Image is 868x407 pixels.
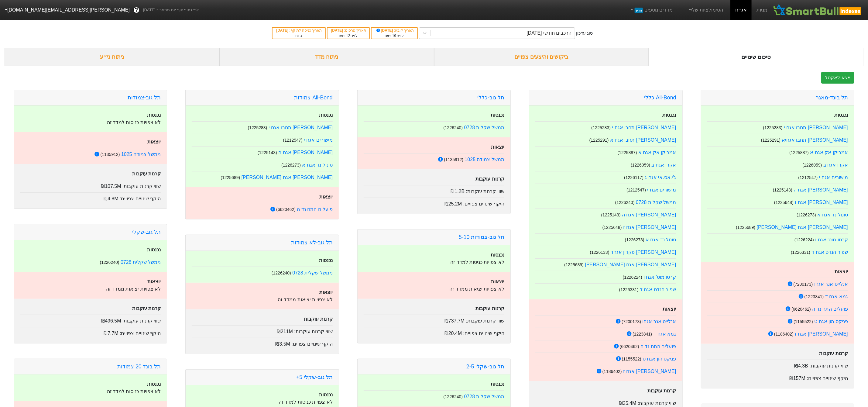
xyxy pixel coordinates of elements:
small: ( 1225291 ) [761,138,781,143]
p: לא צפויות כניסות למדד זה [192,398,332,406]
a: אמריקן אק אגח א [810,150,848,155]
div: היקף שינויים צפויים : [364,327,504,337]
small: ( 1226331 ) [791,250,810,255]
small: ( 1225291 ) [589,138,609,143]
a: תל גוב-צמודות [128,95,161,101]
a: [PERSON_NAME] תחבו אגח י [269,125,333,130]
small: ( 1226133 ) [590,250,609,255]
div: היקף שינויים צפויים : [20,192,161,202]
small: ( 1226117 ) [624,175,643,180]
small: ( 1225887 ) [789,150,809,155]
small: ( 1226273 ) [797,212,816,217]
a: תל גוב-שקלי 5+ [296,374,333,380]
span: ₪25.2M [444,201,462,206]
strong: נכנסות [834,112,848,118]
span: [DATE] [276,28,289,33]
a: [PERSON_NAME] אגח [PERSON_NAME] [585,262,676,267]
strong: יוצאות [491,279,504,284]
span: ₪211M [277,329,293,334]
div: שווי קרנות עוקבות : [20,315,161,325]
small: ( 6620462 ) [276,207,296,212]
strong: נכנסות [147,247,161,252]
a: תל גוב-שקלי [132,229,161,235]
a: אקרו אגח ב [652,162,676,167]
small: ( 1135912 ) [101,152,120,157]
small: ( 1226240 ) [443,125,463,130]
strong: נכנסות [147,381,161,387]
span: 12 [346,34,350,38]
strong: נכנסות [663,112,676,118]
small: ( 1186402 ) [602,369,622,374]
small: ( 6620462 ) [620,344,639,349]
a: מדדים נוספיםחדש [627,4,675,16]
a: [PERSON_NAME] תחבו אגח י [612,125,676,130]
a: אנלייט אנר אגחו [814,281,848,287]
div: שווי קרנות עוקבות : [707,360,848,370]
p: לא צפויות יציאות ממדד זה [20,285,161,293]
a: תל גוב-צמודות 5-10 [459,234,504,240]
small: ( 1225143 ) [258,150,277,155]
div: שווי קרנות עוקבות : [535,397,676,407]
small: ( 1212547 ) [798,175,818,180]
a: פניקס הון אגח ט [815,319,848,324]
a: [PERSON_NAME] אגח [PERSON_NAME] [757,225,848,230]
strong: קרנות עוקבות [476,306,504,311]
span: ₪496.5M [101,318,121,323]
a: מישורים אגח י [304,137,333,143]
div: לפני ימים [331,33,366,39]
span: חדש [635,8,643,13]
small: ( 1226273 ) [625,237,644,242]
a: תל בונד 20 צמודות [117,364,161,370]
span: [DATE] [375,28,394,33]
a: הסימולציות שלי [685,4,726,16]
a: תל גוב-שקלי 2-5 [466,364,504,370]
a: קרסו מוט' אגח ו [815,237,848,242]
small: ( 1225648 ) [602,225,622,230]
strong: יוצאות [663,306,676,312]
a: [PERSON_NAME] אגח [PERSON_NAME] [242,175,333,180]
a: ממשל שקלית 0728 [121,260,161,265]
span: ₪20.4M [444,331,462,336]
small: ( 1226240 ) [443,394,463,399]
small: ( 1225689 ) [736,225,756,230]
p: לא צפויות כניסות למדד זה [364,259,504,266]
small: ( 1212547 ) [283,138,303,143]
strong: נכנסות [147,112,161,118]
span: ₪157M [789,376,805,381]
a: [PERSON_NAME] תחבו אגחיא [782,137,848,143]
div: היקף שינויים צפויים : [20,327,161,337]
strong: קרנות עוקבות [819,351,848,356]
small: ( 1186402 ) [774,332,794,336]
span: ? [135,6,138,14]
div: סיכום שינויים [649,48,863,66]
button: ייצא לאקסל [821,72,854,84]
small: ( 1225283 ) [248,125,267,130]
strong: קרנות עוקבות [476,176,504,181]
a: פועלים התח נד ה [297,207,332,212]
small: ( 1225689 ) [221,175,240,180]
small: ( 1226059 ) [803,163,822,167]
div: ניתוח מדד [219,48,434,66]
p: לא צפויות יציאות ממדד זה [364,285,504,293]
div: שווי קרנות עוקבות : [364,185,504,195]
div: היקף שינויים צפויים : [364,198,504,208]
a: [PERSON_NAME] פקדון אגחד [611,250,676,255]
strong: יוצאות [835,269,848,274]
a: אקרו אגח ב [823,162,848,167]
small: ( 1225283 ) [591,125,611,130]
a: פניקס הון אגח ט [643,356,676,361]
a: תל גוב-כללי [477,95,504,101]
span: ₪737.7M [444,318,465,323]
a: מישורים אגח י [647,187,676,192]
small: ( 7200173 ) [622,319,641,324]
span: 19 [392,34,396,38]
a: [PERSON_NAME] תחבו אגחיא [610,137,676,143]
div: תאריך קובע : [375,28,414,33]
div: שווי קרנות עוקבות : [364,315,504,325]
strong: נכנסות [491,381,504,387]
a: ממשל צמודה 1025 [121,152,161,157]
small: ( 1226240 ) [100,260,119,265]
small: ( 1223841 ) [805,294,824,299]
span: ₪3.5M [275,341,290,347]
small: ( 1225143 ) [773,188,792,192]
